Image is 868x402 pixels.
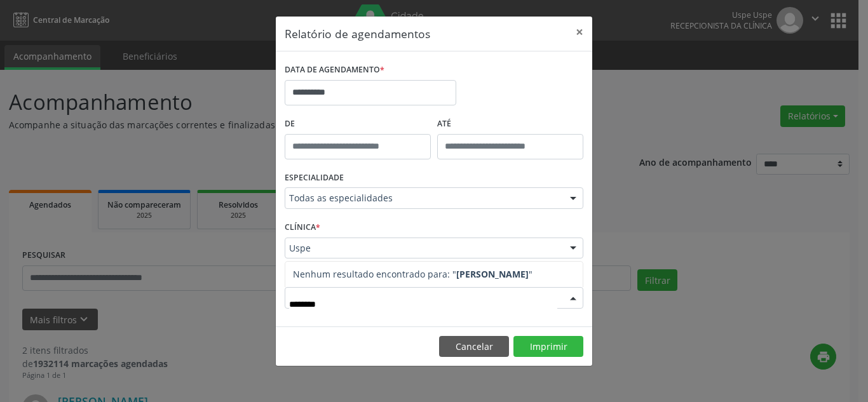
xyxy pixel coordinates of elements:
button: Cancelar [439,336,509,358]
h5: Relatório de agendamentos [285,25,430,42]
button: Close [567,17,592,48]
label: CLÍNICA [285,218,320,238]
label: ESPECIALIDADE [285,168,344,188]
span: Todas as especialidades [289,192,557,204]
label: DATA DE AGENDAMENTO [285,60,384,80]
button: Imprimir [513,336,583,358]
span: Nenhum resultado encontrado para: " " [293,268,532,280]
strong: [PERSON_NAME] [456,268,529,280]
label: De [285,114,431,134]
label: ATÉ [437,114,583,134]
span: Uspe [289,242,557,255]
